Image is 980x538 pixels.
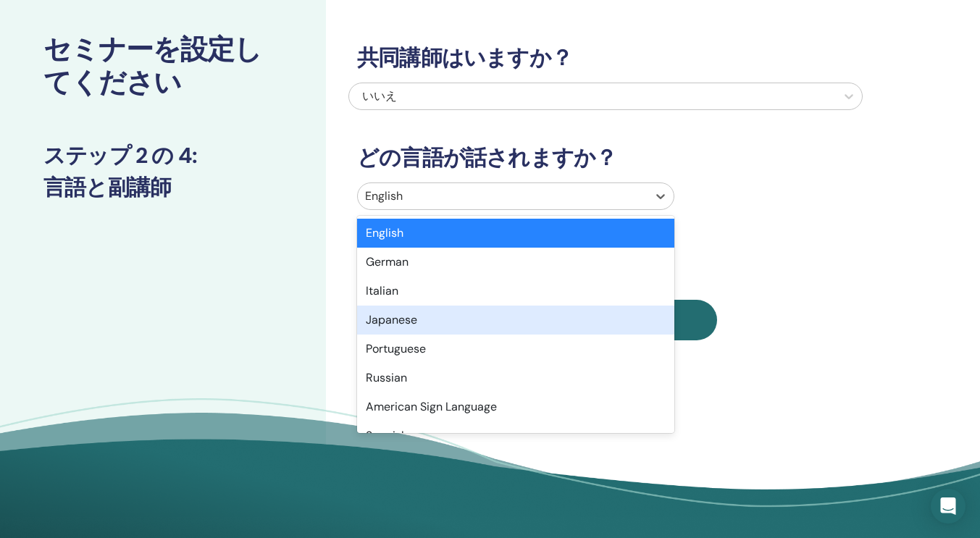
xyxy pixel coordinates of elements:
[362,88,397,104] span: いいえ
[357,335,674,363] div: Portuguese
[348,145,863,171] h3: どの言語が話されますか？
[43,143,282,169] h3: ステップ 2 の 4 :
[357,277,674,306] div: Italian
[357,219,674,248] div: English
[931,489,966,524] div: Open Intercom Messenger
[357,363,674,392] div: Russian
[357,248,674,277] div: German
[43,175,282,201] h3: 言語と副講師
[43,33,282,99] h2: セミナーを設定してください
[357,421,674,450] div: Spanish
[357,306,674,335] div: Japanese
[348,45,863,71] h3: 共同講師はいますか？
[357,392,674,421] div: American Sign Language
